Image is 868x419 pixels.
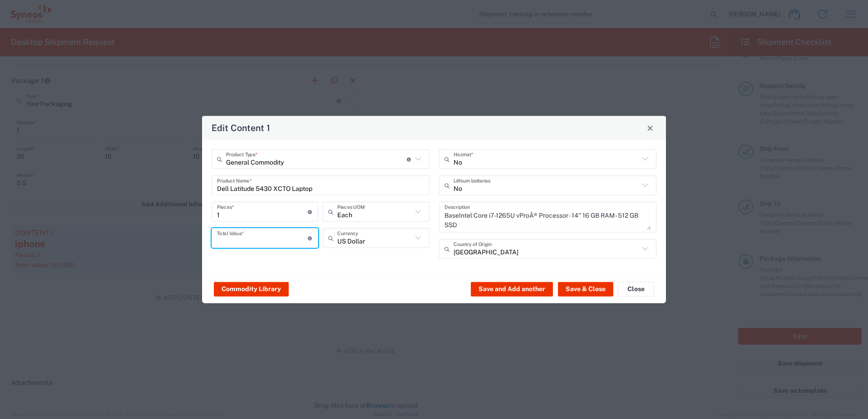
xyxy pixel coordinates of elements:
button: Save & Close [558,282,613,296]
button: Close [618,282,654,296]
button: Save and Add another [471,282,553,296]
button: Close [644,122,656,134]
h4: Edit Content 1 [212,121,270,134]
button: Commodity Library [214,282,289,296]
